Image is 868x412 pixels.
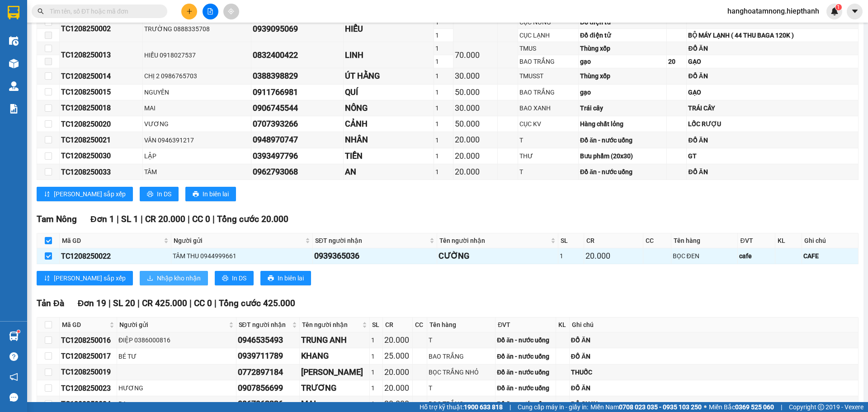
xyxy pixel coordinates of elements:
span: In DS [232,273,246,283]
span: message [9,393,18,402]
div: NÔNG [345,102,432,114]
td: 0946535493 [236,332,300,348]
div: LINH [345,49,432,62]
sup: 1 [835,4,842,10]
td: KHANG [300,348,370,364]
th: Tên hàng [427,317,496,332]
span: Tên người nhận [302,320,360,330]
td: 0962793068 [251,164,344,180]
div: Đồ ăn - nước uống [497,399,554,409]
div: Đồ ăn - nước uống [497,367,554,377]
td: 0911766981 [251,85,344,100]
button: sort-ascending[PERSON_NAME] sắp xếp [37,187,133,201]
td: TC1208250017 [60,348,117,364]
span: aim [228,8,234,14]
div: GẠO [688,87,857,97]
button: printerIn DS [215,271,254,285]
button: sort-ascending[PERSON_NAME] sắp xếp [37,271,133,285]
div: CHỊ 2 0986765703 [144,71,249,81]
span: download [147,275,153,282]
div: 0907856699 [238,382,298,394]
span: plus [186,8,193,14]
div: ÚT HẰNG [345,70,432,82]
span: printer [147,191,153,198]
div: TC1208250014 [61,71,141,82]
td: CẢNH [344,116,434,132]
div: Đồ điện tử [580,30,665,40]
span: 1 [837,4,840,10]
th: SL [370,317,383,332]
td: ÚT HẰNG [344,68,434,84]
div: ĐỒ ĂN [688,167,857,177]
td: KIM CHU [300,365,370,380]
div: 1 [371,351,381,361]
span: | [781,402,782,412]
div: HIẾU [345,23,432,35]
span: SL 1 [121,214,138,224]
span: | [212,214,215,224]
strong: 0708 023 035 - 0935 103 250 [619,403,702,411]
img: warehouse-icon [9,36,19,46]
td: TIỀN [344,148,434,164]
div: 1 [435,119,452,129]
div: T [429,335,494,345]
td: TC1208250020 [60,116,143,132]
sup: 1 [17,330,20,333]
span: copyright [818,404,824,410]
div: T [519,167,577,177]
th: CR [584,233,643,248]
span: Miền Bắc [709,402,774,412]
div: TC1208250002 [61,23,141,34]
div: NHÂN [345,133,432,146]
th: KL [556,317,570,332]
div: 50.000 [455,86,496,99]
span: | [509,402,511,412]
div: TRÁI CÂY [688,103,857,113]
span: | [137,298,140,308]
th: SL [558,233,584,248]
td: 0393497796 [251,148,344,164]
div: 20.000 [455,133,496,146]
button: file-add [203,4,218,19]
div: ĐỒ ĂN [571,383,857,393]
td: 0907856699 [236,380,300,396]
div: LẬP [144,151,249,161]
div: MAI [144,103,249,113]
div: 1 [435,167,452,177]
div: 70.000 [455,49,496,62]
div: TC1208250018 [61,102,141,114]
div: MAI [301,398,368,410]
div: HƯƠNG [118,383,235,393]
div: Hàng chất lỏng [580,119,665,129]
div: 1 [371,399,381,409]
div: VÂN 0946391217 [144,135,249,145]
div: BAO TRẮNG [429,351,494,361]
div: 1 [435,71,452,81]
span: file-add [207,8,213,14]
td: 0967963336 [236,396,300,412]
span: sort-ascending [44,275,50,282]
span: Tên người nhận [439,236,549,246]
td: 0707393266 [251,116,344,132]
td: TC1208250030 [60,148,143,164]
div: GT [688,151,857,161]
img: icon-new-feature [830,7,839,15]
td: TC1208250024 [60,396,117,412]
td: TC1208250013 [60,42,143,68]
span: In DS [157,189,171,199]
div: TC1208250030 [61,150,141,161]
span: notification [9,373,18,381]
div: TIỀN [345,150,432,162]
div: TMUS [519,43,577,53]
div: TMUSST [519,71,577,81]
img: warehouse-icon [9,331,19,341]
td: TRUNG ANH [300,332,370,348]
div: TC1208250033 [61,166,141,178]
span: search [38,8,44,14]
th: CC [643,233,671,248]
div: 1 [371,367,381,377]
span: [PERSON_NAME] sắp xếp [54,273,126,283]
span: | [188,214,190,224]
td: 0906745544 [251,100,344,116]
td: TC1208250016 [60,332,117,348]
